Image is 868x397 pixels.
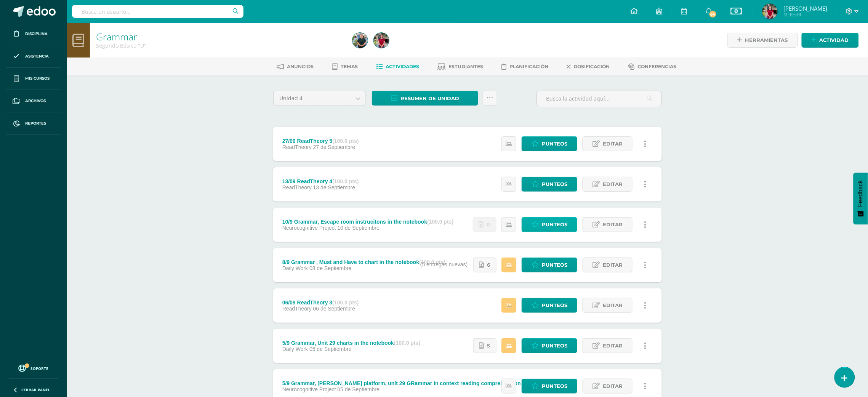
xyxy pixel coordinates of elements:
span: Punteos [542,177,567,191]
span: Editar [603,258,623,272]
a: No se han realizado entregas [473,217,496,232]
span: Dosificación [574,64,610,69]
a: Actividad [802,33,859,48]
span: Soporte [31,366,49,371]
div: 27/09 ReadTheory 5 [282,138,359,144]
a: Archivos [6,90,61,112]
span: [PERSON_NAME] [783,5,827,12]
a: Punteos [522,217,577,232]
a: Asistencia [6,45,61,68]
a: Punteos [522,338,577,353]
a: Unidad 4 [274,91,365,106]
span: Punteos [542,258,567,272]
a: Mis cursos [6,68,61,90]
input: Busca un usuario... [72,5,243,18]
a: Disciplina [6,23,61,45]
span: 0 [487,218,490,232]
span: Editar [603,379,623,393]
div: Segundo Básico 'U' [96,42,343,49]
span: ReadTheory [282,144,312,150]
span: 06 de Septiembre [313,306,356,312]
a: Actividades [376,61,420,73]
span: Punteos [542,218,567,232]
a: Dosificación [567,61,610,73]
span: Cerrar panel [21,387,50,392]
span: Punteos [542,298,567,312]
a: Planificación [502,61,549,73]
span: Unidad 4 [279,91,345,106]
strong: (100.0 pts) [394,340,420,346]
img: 352c638b02aaae08c95ba80ed60c845f.png [762,4,778,19]
a: Conferencias [628,61,677,73]
a: Estudiantes [438,61,484,73]
strong: (100.0 pts) [332,178,359,184]
a: 6 [473,258,496,272]
a: Punteos [522,379,577,394]
span: Editar [603,298,623,312]
span: Neurocognitive Project [282,225,336,231]
span: Daily Work [282,265,308,271]
a: Punteos [522,258,577,272]
span: Punteos [542,379,567,393]
span: ReadTheory [282,184,312,190]
span: Editar [603,177,623,191]
span: 27 de Septiembre [313,144,356,150]
strong: (100.0 pts) [332,299,359,306]
a: Grammar [96,30,137,43]
span: Temas [341,64,358,69]
span: Anuncios [287,64,314,69]
span: 05 de Septiembre [309,346,352,352]
a: Punteos [522,298,577,313]
span: 08 de Septiembre [309,265,352,271]
span: Editar [603,218,623,232]
strong: (100.0 pts) [332,138,359,144]
a: Punteos [522,177,577,192]
span: Disciplina [25,31,48,37]
span: 5 [487,339,490,353]
span: Editar [603,339,623,353]
a: Soporte [9,363,58,373]
span: Mi Perfil [783,11,827,18]
span: Punteos [542,137,567,151]
span: Actividades [386,64,420,69]
img: 4447a754f8b82caf5a355abd86508926.png [352,33,368,48]
span: Reportes [25,120,46,126]
span: Punteos [542,339,567,353]
button: Feedback - Mostrar encuesta [854,173,868,224]
span: Editar [603,137,623,151]
span: Actividad [820,33,849,47]
span: 6 [487,258,490,272]
span: Planificación [510,64,549,69]
span: Conferencias [638,64,677,69]
div: 5/9 Grammar, Unit 29 charts in the notebook [282,340,421,346]
span: 05 de Septiembre [338,386,380,392]
span: Estudiantes [449,64,484,69]
span: Mis cursos [25,75,50,82]
input: Busca la actividad aquí... [537,91,661,106]
span: ReadTheory [282,306,312,312]
strong: (100.0 pts) [427,219,453,225]
div: 06/09 ReadTheory 3 [282,299,359,306]
span: Asistencia [25,53,49,59]
span: Archivos [25,98,46,104]
div: 13/09 ReadTheory 4 [282,178,359,184]
span: Feedback [857,180,864,207]
h1: Grammar [96,31,343,42]
span: 64 [709,10,717,18]
a: Herramientas [727,33,798,48]
span: Resumen de unidad [400,91,459,106]
a: 5 [473,338,496,353]
div: 10/9 Grammar, Escape room instrucitons in the notebook [282,219,454,225]
a: Resumen de unidad [372,91,478,106]
a: Anuncios [277,61,314,73]
a: Temas [332,61,358,73]
a: Punteos [522,136,577,151]
span: 13 de Septiembre [313,184,356,190]
div: 5/9 Grammar, [PERSON_NAME] platform, unlt 29 GRammar in context reading comprehension exercise [282,380,570,386]
span: Neurocognitive Project [282,386,336,392]
span: 10 de Septiembre [338,225,380,231]
a: Reportes [6,112,61,135]
span: Herramientas [745,33,788,47]
div: 8/9 Grammar , Must and Have to chart in the notebook [282,259,446,265]
img: 352c638b02aaae08c95ba80ed60c845f.png [374,33,389,48]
